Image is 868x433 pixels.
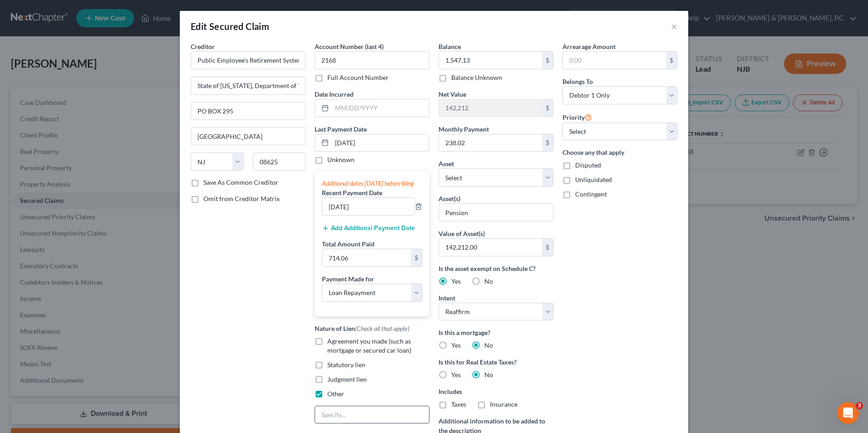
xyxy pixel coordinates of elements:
span: No [484,277,493,285]
span: Other [327,390,344,398]
label: Save As Common Creditor [203,178,278,187]
iframe: Intercom live chat [837,402,859,424]
span: Agreement you made (such as mortgage or secured car loan) [327,337,411,354]
label: Balance [439,42,461,51]
div: Additional dates [DATE] before filing [322,179,422,188]
label: Full Account Number [327,73,389,82]
span: Taxes [451,400,466,408]
span: (Check all that apply) [355,325,409,332]
span: Insurance [490,400,518,408]
input: Specify... [439,204,553,221]
div: $ [542,239,553,256]
div: $ [666,52,677,69]
span: No [484,371,493,379]
label: Last Payment Date [315,124,367,134]
label: Value of Asset(s) [439,229,485,238]
label: Choose any that apply [562,148,677,157]
span: 3 [856,402,863,409]
div: Edit Secured Claim [191,20,269,33]
input: 0.00 [439,52,542,69]
span: Yes [451,341,461,349]
input: Search creditor by name... [191,51,306,69]
input: Enter zip... [253,153,306,171]
div: $ [542,52,553,69]
span: Judgment lien [327,375,367,383]
label: Priority [562,112,592,123]
span: Belongs To [562,78,593,85]
label: Account Number (last 4) [315,42,384,51]
span: No [484,341,493,349]
div: $ [411,249,422,266]
span: Statutory lien [327,361,365,369]
button: Add Additional Payment Date [322,225,415,232]
label: Payment Made for [322,274,374,284]
span: Omit from Creditor Matrix [203,195,280,202]
label: Monthly Payment [439,124,489,134]
input: 0.00 [439,99,542,117]
span: Disputed [575,161,601,169]
div: $ [542,134,553,152]
label: Asset(s) [439,194,460,203]
label: Recent Payment Date [322,188,382,197]
input: 0.00 [439,239,542,256]
label: Date Incurred [315,89,354,99]
label: Is this for Real Estate Taxes? [439,357,553,367]
span: Asset [439,160,454,167]
input: MM/DD/YYYY [332,134,429,152]
label: Is this a mortgage? [439,328,553,337]
label: Is the asset exempt on Schedule C? [439,264,553,273]
label: Balance Unknown [451,73,502,82]
input: -- [322,198,414,215]
span: Yes [451,371,461,379]
label: Intent [439,293,455,303]
input: 0.00 [439,134,542,152]
span: Unliquidated [575,176,612,183]
label: Includes [439,387,553,396]
span: Yes [451,277,461,285]
label: Arrearage Amount [562,42,616,51]
label: Unknown [327,155,355,164]
input: Enter city... [191,128,305,145]
input: 0.00 [322,249,411,266]
label: Nature of Lien [315,324,409,333]
input: 0.00 [563,52,666,69]
input: Specify... [315,406,429,423]
span: Contingent [575,190,607,198]
input: MM/DD/YYYY [332,99,429,117]
input: Enter address... [191,77,305,94]
input: XXXX [315,51,429,69]
span: Creditor [191,43,215,50]
div: $ [542,99,553,117]
input: Apt, Suite, etc... [191,103,305,120]
label: Net Value [439,89,466,99]
button: × [671,21,677,32]
label: Total Amount Paid [322,239,375,249]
